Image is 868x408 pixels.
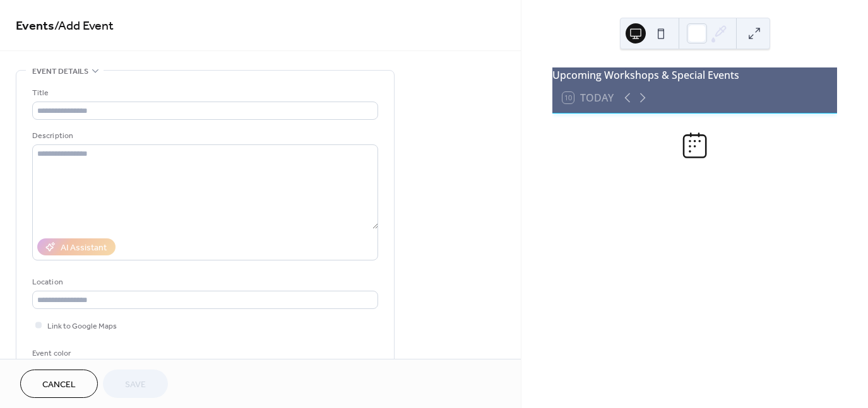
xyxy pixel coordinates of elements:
div: Location [32,276,376,289]
div: Title [32,86,376,100]
span: Link to Google Maps [47,320,117,333]
div: Upcoming Workshops & Special Events [552,67,837,83]
div: Event color [32,347,127,360]
span: / Add Event [54,14,114,38]
button: Cancel [20,370,98,398]
a: Events [16,14,54,38]
div: Description [32,129,376,143]
span: Event details [32,65,88,78]
span: Cancel [42,378,76,392]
